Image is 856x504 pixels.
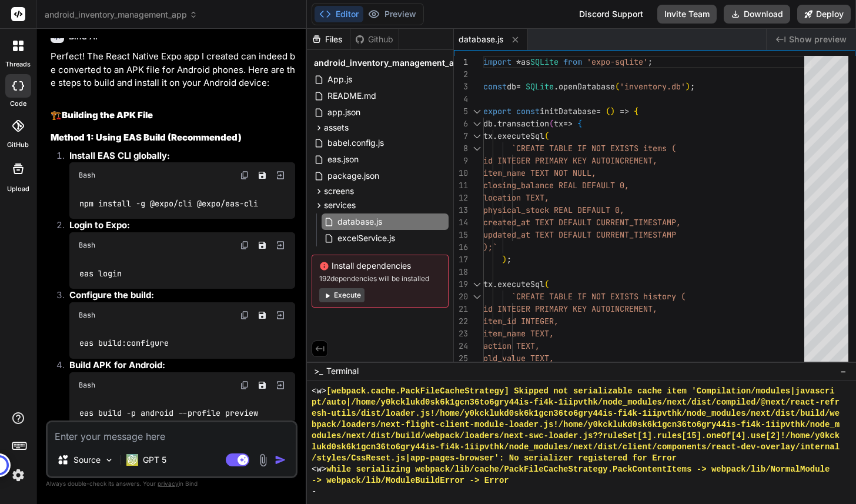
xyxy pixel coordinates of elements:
[724,5,790,24] button: Download
[789,34,847,45] span: Show preview
[324,122,349,133] span: assets
[454,241,468,253] div: 16
[10,99,26,109] label: code
[620,81,686,92] span: 'inventory.db'
[79,380,95,390] span: Bash
[454,315,468,328] div: 22
[240,380,249,390] img: copy
[79,241,95,250] span: Bash
[275,310,286,321] img: Open in Browser
[554,118,563,129] span: tx
[326,105,362,119] span: app.json
[312,430,840,442] span: odules/next/dist/build/webpack/loaders/next-swc-loader.js??ruleSet[1].rules[15].oneOf[4].use[2]!/...
[79,407,259,419] code: eas build -p android --profile preview
[51,132,242,143] strong: Method 1: Using EAS Build (Recommended)
[454,253,468,266] div: 17
[587,56,648,67] span: 'expo-sqlite'
[454,340,468,352] div: 24
[326,72,353,86] span: App.js
[516,81,521,92] span: =
[502,254,507,265] span: )
[483,217,681,228] span: created_at TEXT DEFAULT CURRENT_TIMESTAMP,
[610,106,615,116] span: )
[319,260,441,272] span: Install dependencies
[104,455,114,465] img: Pick Models
[459,34,503,45] span: database.js
[326,365,359,377] span: Terminal
[497,118,549,129] span: transaction
[326,169,380,183] span: package.json
[483,279,493,289] span: tx
[315,6,363,22] button: Editor
[275,170,286,181] img: Open in Browser
[254,167,270,183] button: Save file
[312,486,316,498] span: -
[483,131,493,141] span: tx
[469,142,484,155] div: Click to collapse the range.
[5,59,31,69] label: threads
[454,291,468,303] div: 20
[51,50,295,90] p: Perfect! The React Native Expo app I created can indeed be converted to an APK file for Android p...
[686,81,690,92] span: )
[454,142,468,155] div: 8
[46,478,297,489] p: Always double-check its answers. Your in Bind
[363,6,421,22] button: Preview
[275,240,286,251] img: Open in Browser
[79,198,259,210] code: npm install -g @expo/cli @expo/eas-cli
[563,118,573,129] span: =>
[312,419,840,430] span: bpack/loaders/next-flight-client-module-loader.js!/home/y0kcklukd0sk6k1gcn36to6gry44is-fi4k-1iipv...
[69,150,170,161] strong: Install EAS CLI globally:
[469,105,484,118] div: Click to collapse the range.
[559,81,615,92] span: openDatabase
[319,274,441,283] span: 192 dependencies will be installed
[454,204,468,216] div: 13
[483,192,549,203] span: location TEXT,
[143,454,166,466] p: GPT 5
[497,131,544,141] span: executeSql
[275,380,286,390] img: Open in Browser
[469,278,484,291] div: Click to collapse the range.
[79,268,123,280] code: eas login
[454,179,468,192] div: 11
[254,237,270,253] button: Save file
[483,303,657,314] span: id INTEGER PRIMARY KEY AUTOINCREMENT,
[79,311,95,320] span: Bash
[45,9,198,21] span: android_inventory_management_app
[454,68,468,81] div: 2
[73,454,101,466] p: Source
[312,453,677,464] span: /styles/CssReset.js|app-pages-browser': No serializer registered for Error
[483,229,676,240] span: updated_at TEXT DEFAULT CURRENT_TIMESTAMP
[483,328,554,339] span: item_name TEXT,
[797,5,851,24] button: Deploy
[483,106,511,116] span: export
[7,184,29,194] label: Upload
[483,341,540,351] span: action TEXT,
[454,155,468,167] div: 9
[240,241,249,250] img: copy
[507,254,511,265] span: ;
[483,316,559,326] span: item_id INTEGER,
[254,307,270,323] button: Save file
[572,5,650,24] div: Discord Support
[79,337,170,349] code: eas build:configure
[69,289,154,301] strong: Configure the build:
[454,278,468,291] div: 19
[507,81,516,92] span: db
[324,185,354,197] span: screens
[511,143,676,153] span: `CREATE TABLE IF NOT EXISTS items (
[526,81,554,92] span: SQLite
[314,365,323,377] span: >_
[620,106,629,116] span: =>
[483,242,497,252] span: );`
[454,130,468,142] div: 7
[530,56,559,67] span: SQLite
[8,465,28,485] img: settings
[326,386,835,397] span: [webpack.cache.PackFileCacheStrategy] Skipped not serializable cache item 'Compilation/modules|ja...
[516,106,540,116] span: const
[350,34,399,45] div: Github
[312,397,840,408] span: pt/auto|/home/y0kcklukd0sk6k1gcn36to6gry44is-fi4k-1iipvthk/node_modules/next/dist/compiled/@next/...
[319,288,365,302] button: Execute
[312,464,326,475] span: <w>
[606,106,610,116] span: (
[483,353,554,363] span: old_value TEXT,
